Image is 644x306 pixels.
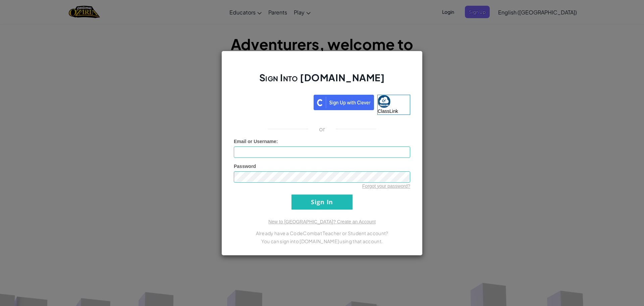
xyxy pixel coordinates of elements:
[314,95,374,110] img: clever_sso_button@2x.png
[378,95,390,108] img: classlink-logo-small.png
[234,139,276,144] span: Email or Username
[234,237,410,245] p: You can sign into [DOMAIN_NAME] using that account.
[362,183,410,189] a: Forgot your password?
[234,229,410,237] p: Already have a CodeCombat Teacher or Student account?
[319,125,325,133] p: or
[234,71,410,91] h2: Sign Into [DOMAIN_NAME]
[234,164,256,169] span: Password
[291,194,353,210] input: Sign In
[234,138,278,145] label: :
[268,219,376,224] a: New to [GEOGRAPHIC_DATA]? Create an Account
[230,94,314,109] iframe: Sign in with Google Button
[378,108,398,114] span: ClassLink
